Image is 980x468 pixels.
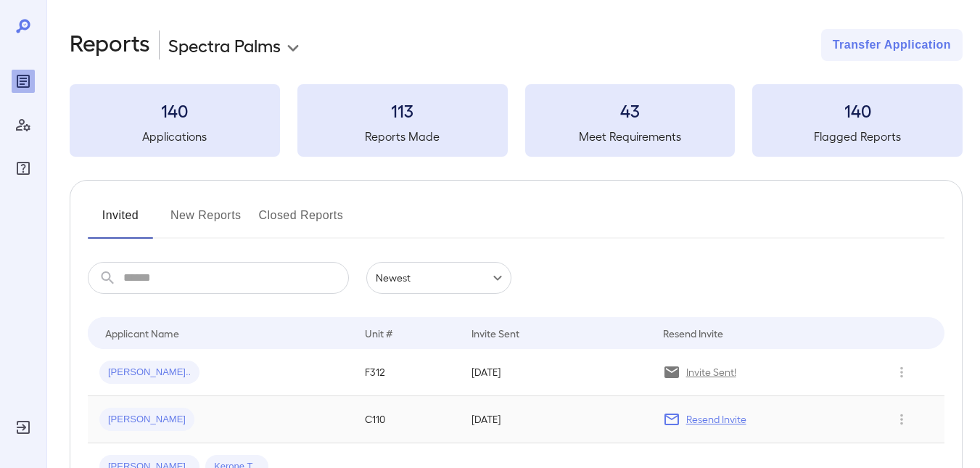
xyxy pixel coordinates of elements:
[170,204,242,239] button: New Reports
[12,157,35,180] div: FAQ
[472,324,519,342] div: Invite Sent
[525,99,736,122] h3: 43
[353,349,460,396] td: F312
[890,361,913,384] button: Row Actions
[663,324,723,342] div: Resend Invite
[70,84,963,157] summary: 140Applications113Reports Made43Meet Requirements140Flagged Reports
[105,324,179,342] div: Applicant Name
[365,324,392,342] div: Unit #
[99,366,199,379] span: [PERSON_NAME]..
[686,365,736,379] p: Invite Sent!
[168,33,281,57] p: Spectra Palms
[460,396,651,443] td: [DATE]
[70,99,280,122] h3: 140
[752,99,963,122] h3: 140
[366,262,511,294] div: Newest
[12,113,35,136] div: Manage Users
[12,70,35,93] div: Reports
[297,128,508,145] h5: Reports Made
[99,413,194,427] span: [PERSON_NAME]
[70,29,150,61] h2: Reports
[460,349,651,396] td: [DATE]
[821,29,963,61] button: Transfer Application
[88,204,153,239] button: Invited
[12,416,35,439] div: Log Out
[70,128,280,145] h5: Applications
[890,408,913,431] button: Row Actions
[525,128,736,145] h5: Meet Requirements
[752,128,963,145] h5: Flagged Reports
[353,396,460,443] td: C110
[297,99,508,122] h3: 113
[259,204,344,239] button: Closed Reports
[686,412,746,427] p: Resend Invite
